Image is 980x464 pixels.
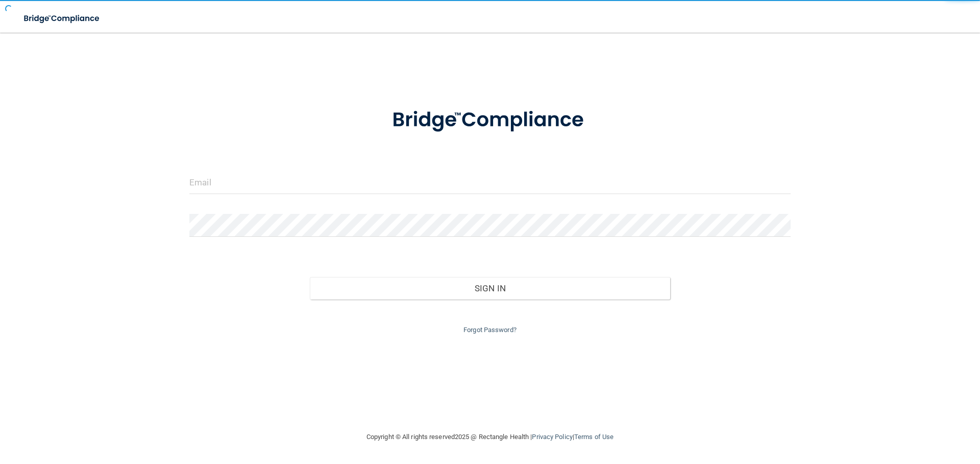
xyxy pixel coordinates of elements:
a: Forgot Password? [463,326,517,334]
a: Privacy Policy [532,433,572,441]
a: Terms of Use [574,433,614,441]
div: Copyright © All rights reserved 2025 @ Rectangle Health | | [304,421,676,453]
img: bridge_compliance_login_screen.278c3ca4.svg [371,94,609,147]
button: Sign In [310,277,671,299]
img: bridge_compliance_login_screen.278c3ca4.svg [15,8,109,29]
input: Email [189,171,791,194]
